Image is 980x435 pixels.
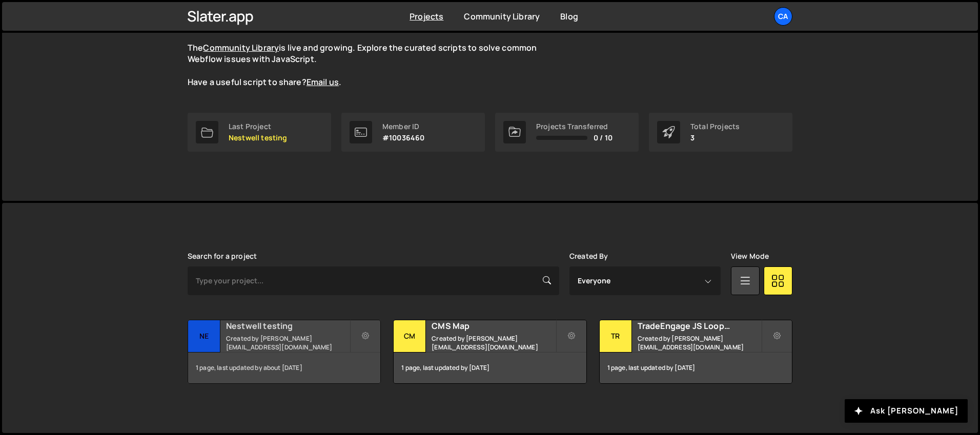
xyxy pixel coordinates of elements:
p: The is live and growing. Explore the curated scripts to solve common Webflow issues with JavaScri... [188,42,557,88]
div: Ne [188,320,220,353]
input: Type your project... [188,266,559,295]
p: Nestwell testing [229,134,288,142]
label: Created By [569,252,608,260]
div: 1 page, last updated by about [DATE] [188,353,380,383]
a: Ne Nestwell testing Created by [PERSON_NAME][EMAIL_ADDRESS][DOMAIN_NAME] 1 page, last updated by ... [188,320,381,384]
div: Last Project [229,122,288,131]
label: Search for a project [188,252,257,260]
a: Community Library [464,11,540,22]
h2: TradeEngage JS Looping Animation [638,320,761,332]
a: Blog [560,11,578,22]
span: 0 / 10 [594,134,612,142]
a: Email us [307,76,339,88]
a: Last Project Nestwell testing [188,113,331,152]
div: Projects Transferred [536,122,612,131]
div: CM [394,320,426,353]
small: Created by [PERSON_NAME][EMAIL_ADDRESS][DOMAIN_NAME] [432,334,555,351]
h2: Nestwell testing [226,320,350,332]
h2: CMS Map [432,320,555,332]
a: Projects [410,11,443,22]
small: Created by [PERSON_NAME][EMAIL_ADDRESS][DOMAIN_NAME] [226,334,350,351]
a: Ca [774,7,792,26]
small: Created by [PERSON_NAME][EMAIL_ADDRESS][DOMAIN_NAME] [638,334,761,351]
a: CM CMS Map Created by [PERSON_NAME][EMAIL_ADDRESS][DOMAIN_NAME] 1 page, last updated by [DATE] [393,320,586,384]
p: 3 [690,134,740,142]
div: Member ID [382,122,424,131]
div: 1 page, last updated by [DATE] [394,353,586,383]
a: Tr TradeEngage JS Looping Animation Created by [PERSON_NAME][EMAIL_ADDRESS][DOMAIN_NAME] 1 page, ... [599,320,792,384]
div: Tr [600,320,632,353]
div: Total Projects [690,122,740,131]
a: Community Library [203,42,279,53]
button: Ask [PERSON_NAME] [845,399,968,423]
div: 1 page, last updated by [DATE] [600,353,792,383]
p: #10036460 [382,134,424,142]
label: View Mode [731,252,769,260]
